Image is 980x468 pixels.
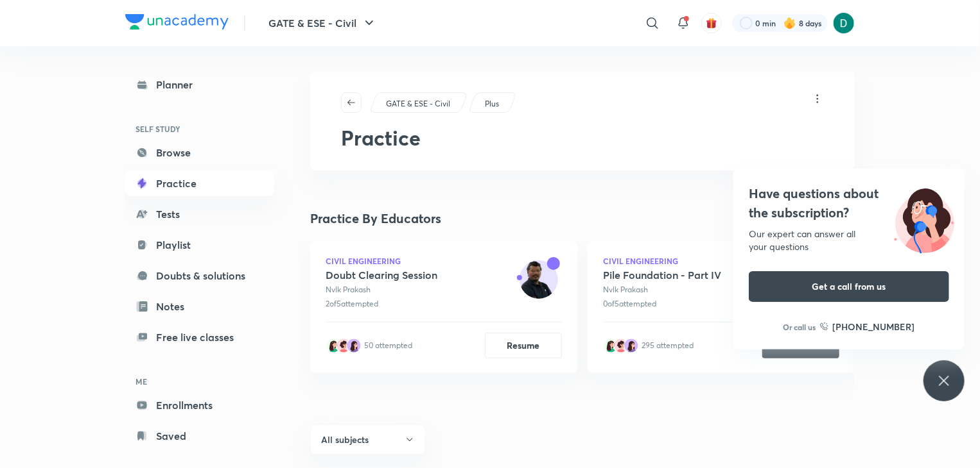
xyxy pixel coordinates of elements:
img: avatar [346,338,362,353]
h4: Practice By Educators [310,209,855,228]
img: Diksha Mishra [833,12,855,34]
div: Nvlk Prakash [326,284,437,296]
div: 50 attempted [364,340,412,351]
div: 295 attempted [642,340,694,351]
img: Company Logo [125,14,229,29]
a: Doubts & solutions [125,263,274,288]
h6: SELF STUDY [125,118,274,140]
img: avatar [520,260,558,299]
button: GATE & ESE - Civil [261,10,385,36]
p: GATE & ESE - Civil [386,98,450,110]
img: streak [783,17,796,29]
a: Notes [125,294,274,319]
img: avatar [706,17,717,29]
a: Free live classes [125,324,274,350]
img: avatar [336,338,351,353]
button: All subjects [310,424,426,455]
div: 0 of 5 attempted [603,298,721,310]
p: Or call us [783,321,816,333]
img: avatar [624,338,639,353]
button: Resume [485,333,562,358]
img: ttu_illustration_new.svg [884,184,965,253]
h2: Practice [341,126,824,150]
img: avatar [326,338,341,353]
div: Nvlk Prakash [603,284,721,296]
a: GATE & ESE - Civil [384,98,453,110]
a: [PHONE_NUMBER] [820,320,915,333]
h6: [PHONE_NUMBER] [833,320,915,333]
a: Enrollments [125,392,274,418]
a: Company Logo [125,14,229,33]
span: Civil Engineering [603,257,721,265]
span: Civil Engineering [326,257,437,265]
img: avatar [613,338,629,353]
div: Our expert can answer all your questions [749,228,949,253]
a: Saved [125,423,274,449]
a: Planner [125,72,274,97]
button: Get a call from us [749,271,949,302]
a: Plus [483,98,502,110]
a: Playlist [125,232,274,258]
img: avatar [603,338,618,353]
a: Tests [125,201,274,227]
div: Doubt Clearing Session [326,269,437,281]
h6: ME [125,371,274,392]
div: 2 of 5 attempted [326,298,437,310]
button: avatar [701,13,722,33]
h4: Have questions about the subscription? [749,184,949,222]
a: Browse [125,140,274,165]
a: Practice [125,171,274,196]
div: Pile Foundation - Part IV [603,269,721,281]
p: Plus [485,98,499,110]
